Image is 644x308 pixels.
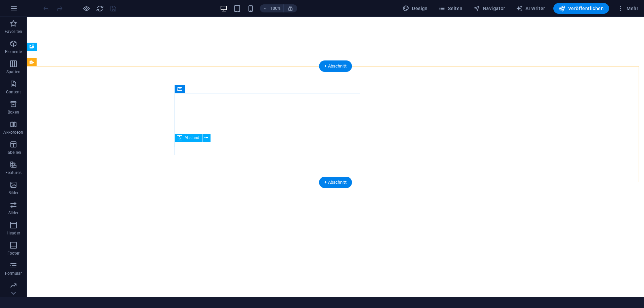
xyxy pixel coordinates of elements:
[8,190,19,195] p: Bilder
[270,4,281,12] h6: 100%
[319,60,352,72] div: + Abschnitt
[617,5,638,12] span: Mehr
[400,3,430,14] button: Design
[400,3,430,14] div: Design (Strg+Alt+Y)
[319,177,352,188] div: + Abschnitt
[8,210,19,216] p: Slider
[6,150,21,155] p: Tabellen
[96,4,104,12] button: reload
[96,5,104,12] i: Seite neu laden
[6,89,21,95] p: Content
[559,5,604,12] span: Veröffentlichen
[5,49,22,54] p: Elemente
[471,3,508,14] button: Navigator
[287,5,293,11] i: Bei Größenänderung Zoomstufe automatisch an das gewählte Gerät anpassen.
[436,3,465,14] button: Seiten
[614,3,641,14] button: Mehr
[513,3,548,14] button: AI Writer
[7,251,19,256] p: Footer
[5,170,21,175] p: Features
[5,29,22,34] p: Favoriten
[7,230,20,236] p: Header
[516,5,545,12] span: AI Writer
[553,3,609,14] button: Veröffentlichen
[3,130,23,135] p: Akkordeon
[260,4,284,12] button: 100%
[185,136,199,140] span: Abstand
[8,109,19,115] p: Boxen
[403,5,428,12] span: Design
[5,271,22,276] p: Formular
[82,4,90,12] button: Klicke hier, um den Vorschau-Modus zu verlassen
[439,5,463,12] span: Seiten
[6,69,20,75] p: Spalten
[473,5,505,12] span: Navigator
